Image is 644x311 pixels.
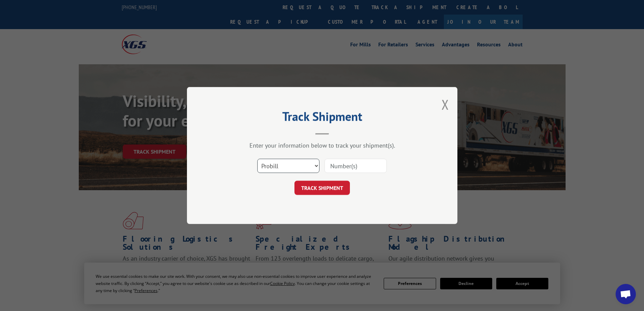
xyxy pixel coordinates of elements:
[325,159,387,173] input: Number(s)
[442,95,449,113] button: Close modal
[221,141,424,149] div: Enter your information below to track your shipment(s).
[294,181,350,195] button: TRACK SHIPMENT
[221,112,424,125] h2: Track Shipment
[616,284,636,304] a: Open chat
